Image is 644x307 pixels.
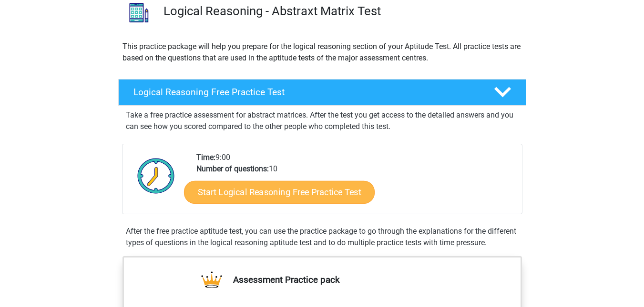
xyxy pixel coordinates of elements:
p: This practice package will help you prepare for the logical reasoning section of your Aptitude Te... [123,41,522,64]
div: After the free practice aptitude test, you can use the practice package to go through the explana... [122,226,522,248]
p: Take a free practice assessment for abstract matrices. After the test you get access to the detai... [126,109,519,132]
a: Start Logical Reasoning Free Practice Test [184,180,375,203]
b: Time: [196,153,215,162]
img: Clock [132,152,180,199]
h4: Logical Reasoning Free Practice Test [133,87,479,98]
b: Number of questions: [196,164,269,173]
a: Logical Reasoning Free Practice Test [114,79,530,106]
h3: Logical Reasoning - Abstraxt Matrix Test [164,4,519,19]
div: 9:00 10 [189,152,521,214]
